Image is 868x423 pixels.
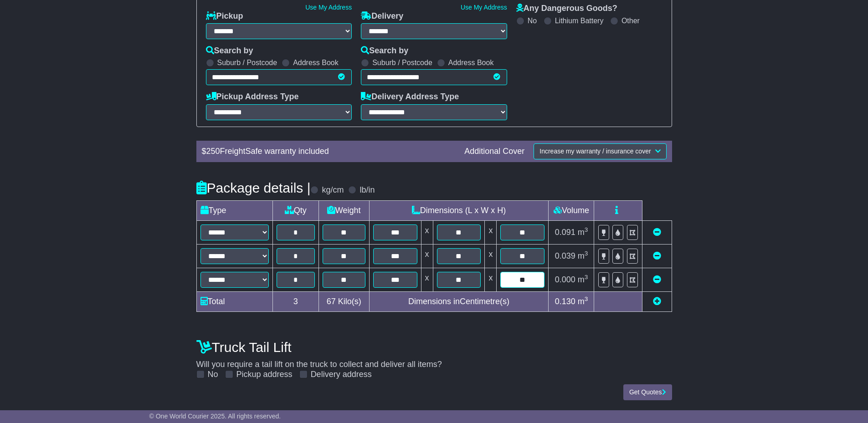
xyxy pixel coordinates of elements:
td: 3 [272,291,318,311]
label: lb/in [360,185,375,195]
a: Remove this item [653,275,661,284]
label: Pickup address [236,370,293,380]
label: Suburb / Postcode [372,58,432,67]
span: m [578,251,588,260]
td: x [421,268,433,291]
span: m [578,275,588,284]
sup: 3 [585,226,588,233]
span: Increase my warranty / insurance cover [539,148,651,155]
label: Delivery [361,11,403,21]
label: Address Book [293,58,339,67]
span: 0.039 [555,251,575,260]
div: Will you require a tail lift on the truck to collect and deliver all items? [192,335,677,380]
td: x [421,220,433,244]
label: Delivery address [311,370,372,380]
a: Remove this item [653,251,661,260]
label: Pickup [206,11,243,21]
a: Use My Address [461,4,507,11]
sup: 3 [585,296,588,302]
h4: Truck Tail Lift [196,340,672,355]
td: Kilo(s) [318,291,369,311]
a: Use My Address [305,4,352,11]
button: Get Quotes [623,384,672,400]
td: Volume [549,200,594,220]
label: kg/cm [322,185,344,195]
button: Increase my warranty / insurance cover [534,143,666,159]
label: Search by [361,46,408,56]
span: m [578,297,588,306]
span: 250 [206,147,220,156]
label: Any Dangerous Goods? [516,4,617,14]
td: x [485,268,497,291]
span: m [578,228,588,237]
label: Address Book [448,58,494,67]
td: Dimensions (L x W x H) [369,200,549,220]
span: 0.000 [555,275,575,284]
label: No [208,370,218,380]
td: x [485,220,497,244]
td: Total [196,291,272,311]
a: Add new item [653,297,661,306]
sup: 3 [585,250,588,257]
td: x [485,244,497,268]
label: Other [621,16,640,25]
span: © One World Courier 2025. All rights reserved. [149,413,281,420]
td: x [421,244,433,268]
label: Delivery Address Type [361,92,459,102]
span: 0.091 [555,228,575,237]
td: Weight [318,200,369,220]
span: 67 [327,297,336,306]
label: Lithium Battery [555,16,604,25]
td: Qty [272,200,318,220]
h4: Package details | [196,180,311,195]
label: Suburb / Postcode [217,58,277,67]
td: Type [196,200,272,220]
label: No [528,16,537,25]
div: Additional Cover [460,147,529,157]
div: $ FreightSafe warranty included [197,147,460,157]
a: Remove this item [653,228,661,237]
span: 0.130 [555,297,575,306]
label: Search by [206,46,253,56]
td: Dimensions in Centimetre(s) [369,291,549,311]
label: Pickup Address Type [206,92,299,102]
sup: 3 [585,274,588,280]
